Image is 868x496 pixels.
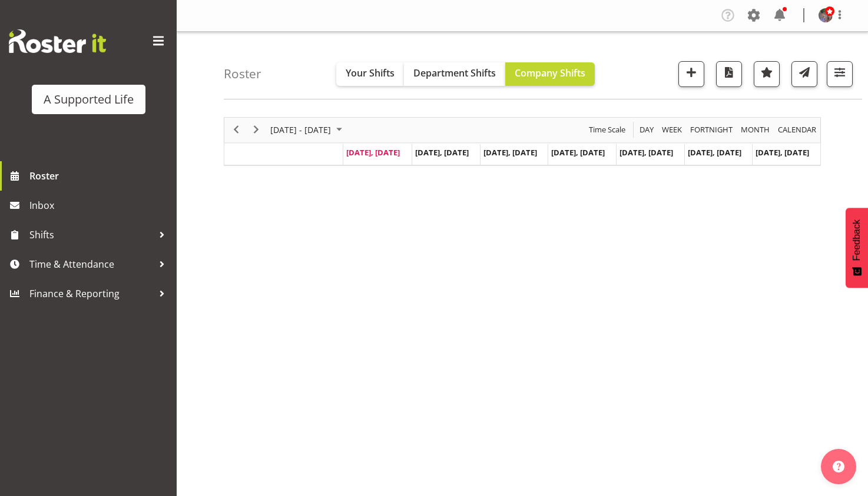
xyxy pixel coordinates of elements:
[29,285,153,302] span: Finance & Reporting
[660,122,684,137] button: Timeline Week
[505,62,595,86] button: Company Shifts
[852,219,862,261] span: Feedback
[346,147,400,158] span: [DATE], [DATE]
[29,167,171,185] span: Roster
[224,67,261,81] h4: Roster
[827,61,853,87] button: Filter Shifts
[754,61,780,87] button: Highlight an important date within the roster.
[29,197,171,214] span: Inbox
[776,122,819,137] button: Month
[336,62,404,86] button: Your Shifts
[224,117,821,166] div: Timeline Week of August 18, 2025
[587,122,628,137] button: Time Scale
[346,66,395,79] span: Your Shifts
[688,122,735,137] button: Fortnight
[269,122,332,137] span: [DATE] - [DATE]
[846,208,868,288] button: Feedback - Show survey
[29,255,153,273] span: Time & Attendance
[689,122,734,137] span: Fortnight
[415,147,469,158] span: [DATE], [DATE]
[246,118,266,142] div: next period
[44,91,134,108] div: A Supported Life
[404,62,505,86] button: Department Shifts
[739,122,772,137] button: Timeline Month
[269,122,347,137] button: August 2025
[716,61,742,87] button: Download a PDF of the roster according to the set date range.
[413,66,496,79] span: Department Shifts
[226,118,246,142] div: previous period
[249,122,264,137] button: Next
[619,147,673,158] span: [DATE], [DATE]
[483,147,537,158] span: [DATE], [DATE]
[9,29,106,53] img: Rosterit website logo
[551,147,605,158] span: [DATE], [DATE]
[515,66,585,79] span: Company Shifts
[29,226,153,244] span: Shifts
[740,122,771,137] span: Month
[819,8,833,22] img: rebecca-batesb34ca9c4cab83ab085f7a62cef5c7591.png
[688,147,741,158] span: [DATE], [DATE]
[777,122,817,137] span: calendar
[638,122,655,137] span: Day
[833,461,844,472] img: help-xxl-2.png
[638,122,656,137] button: Timeline Day
[661,122,683,137] span: Week
[678,61,704,87] button: Add a new shift
[588,122,627,137] span: Time Scale
[791,61,817,87] button: Send a list of all shifts for the selected filtered period to all rostered employees.
[756,147,809,158] span: [DATE], [DATE]
[266,118,349,142] div: August 18 - 24, 2025
[228,122,244,137] button: Previous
